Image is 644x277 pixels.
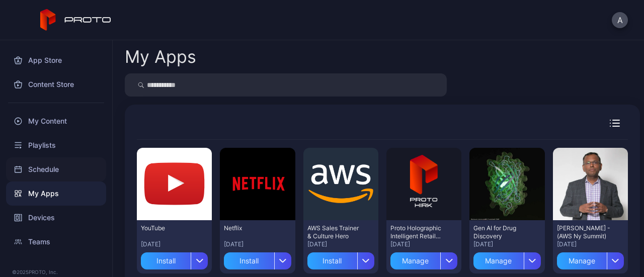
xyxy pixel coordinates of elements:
a: App Store [6,48,106,72]
a: Teams [6,230,106,254]
button: Install [224,248,291,269]
div: © 2025 PROTO, Inc. [12,268,100,276]
div: My Apps [125,48,196,65]
div: [DATE] [307,240,374,248]
a: Devices [6,206,106,230]
button: Manage [557,248,624,269]
div: [DATE] [557,240,624,248]
div: Manage [390,252,440,269]
div: Install [307,252,357,269]
div: [DATE] [390,240,457,248]
div: Netflix [224,224,279,232]
div: Manage [557,252,607,269]
div: Install [141,252,191,269]
div: AWS Sales Trainer & Culture Hero [307,224,363,240]
button: Install [307,248,374,269]
div: Manage [473,252,523,269]
button: Manage [390,248,457,269]
a: My Apps [6,181,106,206]
button: A [612,12,628,28]
a: My Content [6,109,106,133]
a: Playlists [6,133,106,157]
div: Proto Holographic Intelligent Retail Kiosk (HIRK) [390,224,446,240]
button: Manage [473,248,540,269]
div: [DATE] [141,240,208,248]
div: [DATE] [473,240,540,248]
a: Content Store [6,72,106,97]
div: [DATE] [224,240,291,248]
div: Swami - (AWS Ny Summit) [557,224,612,240]
div: Install [224,252,274,269]
div: Gen AI for Drug Discovery [473,224,529,240]
a: Schedule [6,157,106,181]
button: Install [141,248,208,269]
div: YouTube [141,224,196,232]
